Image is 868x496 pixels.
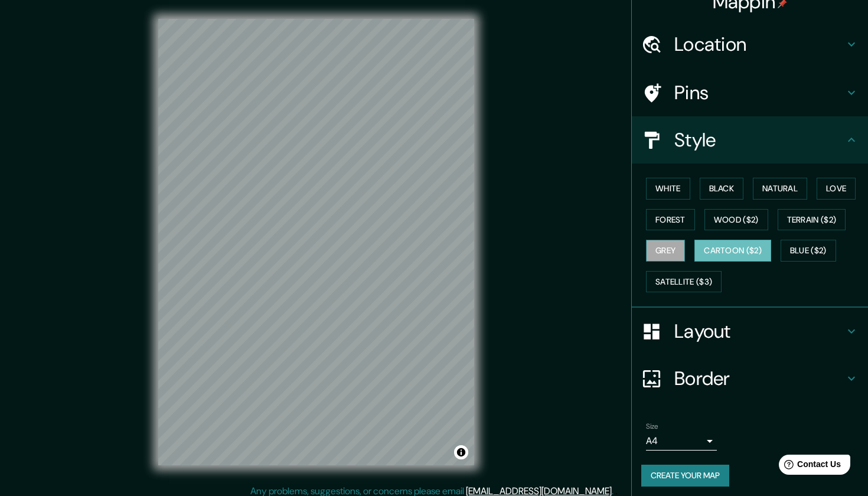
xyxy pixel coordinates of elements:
[646,240,685,262] button: Grey
[646,178,690,200] button: White
[674,367,844,390] h4: Border
[158,19,474,465] canvas: Map
[704,209,768,231] button: Wood ($2)
[674,128,844,152] h4: Style
[632,355,868,402] div: Border
[632,308,868,355] div: Layout
[781,240,836,262] button: Blue ($2)
[632,69,868,116] div: Pins
[632,116,868,164] div: Style
[641,465,729,487] button: Create your map
[763,450,855,483] iframe: Help widget launcher
[694,240,771,262] button: Cartoon ($2)
[646,271,722,293] button: Satellite ($3)
[454,445,468,459] button: Toggle attribution
[646,432,717,451] div: A4
[753,178,807,200] button: Natural
[778,209,846,231] button: Terrain ($2)
[632,21,868,68] div: Location
[646,422,658,432] label: Size
[817,178,856,200] button: Love
[674,319,844,343] h4: Layout
[674,81,844,105] h4: Pins
[700,178,744,200] button: Black
[674,32,844,56] h4: Location
[646,209,695,231] button: Forest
